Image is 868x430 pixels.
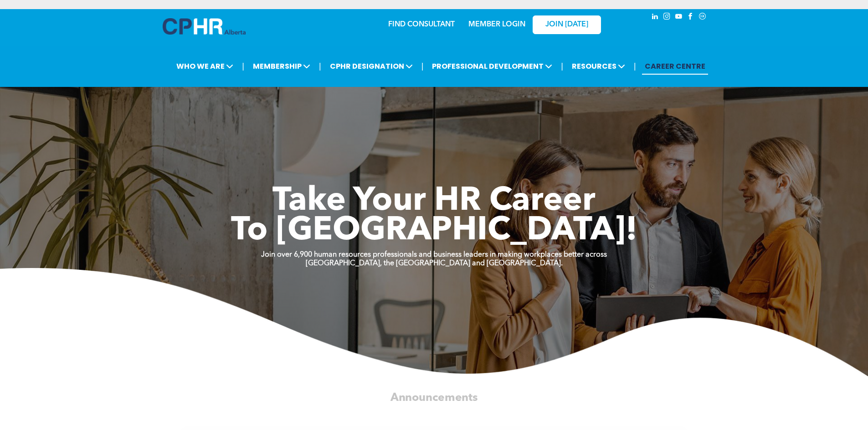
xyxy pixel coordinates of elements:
a: youtube [674,11,684,24]
span: Take Your HR Career [272,185,596,218]
a: JOIN [DATE] [533,15,601,34]
a: linkedin [650,11,660,24]
a: instagram [662,11,672,24]
li: | [421,57,424,76]
span: Announcements [390,392,478,403]
span: RESOURCES [569,58,628,75]
strong: [GEOGRAPHIC_DATA], the [GEOGRAPHIC_DATA] and [GEOGRAPHIC_DATA]. [306,260,563,267]
a: MEMBER LOGIN [468,21,525,28]
li: | [561,57,563,76]
a: Social network [698,11,708,24]
li: | [319,57,321,76]
span: JOIN [DATE] [545,20,588,29]
span: To [GEOGRAPHIC_DATA]! [231,215,637,248]
img: A blue and white logo for cp alberta [163,18,246,35]
a: CAREER CENTRE [642,58,708,75]
strong: Join over 6,900 human resources professionals and business leaders in making workplaces better ac... [261,251,607,258]
span: MEMBERSHIP [250,58,313,75]
a: FIND CONSULTANT [388,21,455,28]
li: | [634,57,636,76]
li: | [242,57,244,76]
span: CPHR DESIGNATION [327,58,416,75]
span: WHO WE ARE [174,58,236,75]
span: PROFESSIONAL DEVELOPMENT [429,58,555,75]
a: facebook [686,11,696,24]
